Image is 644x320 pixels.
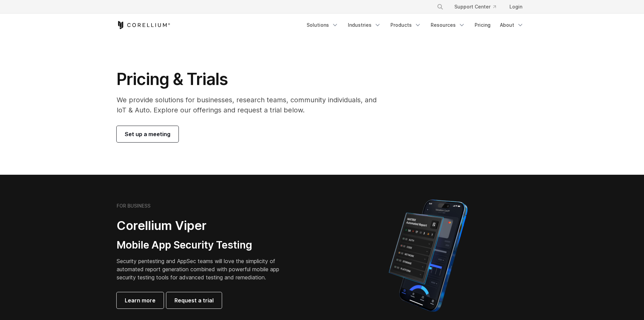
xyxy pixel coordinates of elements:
h3: Mobile App Security Testing [117,239,290,252]
a: Request a trial [166,292,222,308]
a: Login [504,1,528,13]
span: Request a trial [174,296,214,304]
p: Security pentesting and AppSec teams will love the simplicity of automated report generation comb... [117,257,290,281]
div: Navigation Menu [303,19,528,31]
a: Resources [427,19,469,31]
h2: Corellium Viper [117,218,290,233]
a: Set up a meeting [117,126,178,142]
a: Industries [344,19,385,31]
span: Set up a meeting [125,130,170,138]
a: Corellium Home [117,21,170,29]
a: Solutions [303,19,342,31]
a: Support Center [449,1,501,13]
a: About [496,19,528,31]
h6: FOR BUSINESS [117,203,150,209]
a: Learn more [117,292,164,308]
button: Search [434,1,446,13]
img: Corellium MATRIX automated report on iPhone showing app vulnerability test results across securit... [377,196,479,315]
p: We provide solutions for businesses, research teams, community individuals, and IoT & Auto. Explo... [117,95,386,115]
h1: Pricing & Trials [117,69,386,89]
div: Navigation Menu [429,1,528,13]
a: Products [386,19,425,31]
a: Pricing [471,19,495,31]
span: Learn more [125,296,156,304]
